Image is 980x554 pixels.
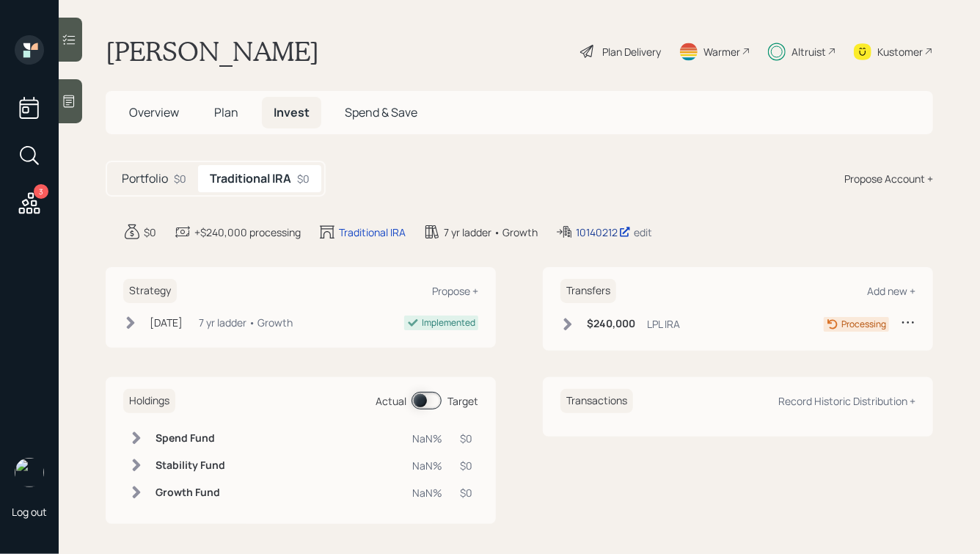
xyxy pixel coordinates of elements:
[460,458,472,473] div: $0
[778,394,915,408] div: Record Historic Distribution +
[432,284,478,298] div: Propose +
[412,485,442,500] div: NaN%
[345,104,417,120] span: Spend & Save
[844,171,933,186] div: Propose Account +
[12,505,47,519] div: Log out
[576,225,631,240] div: 10140212
[339,225,406,240] div: Traditional IRA
[34,184,48,199] div: 3
[791,44,826,59] div: Altruist
[156,432,225,445] h6: Spend Fund
[877,44,923,59] div: Kustomer
[647,316,680,332] div: LPL IRA
[376,393,406,409] div: Actual
[460,431,472,446] div: $0
[210,172,291,186] h5: Traditional IRA
[412,458,442,473] div: NaN%
[123,279,177,303] h6: Strategy
[106,35,319,68] h1: [PERSON_NAME]
[460,485,472,500] div: $0
[560,389,633,413] h6: Transactions
[422,316,475,329] div: Implemented
[122,172,168,186] h5: Portfolio
[156,486,225,499] h6: Growth Fund
[587,318,635,330] h6: $240,000
[841,318,886,331] div: Processing
[144,225,156,240] div: $0
[15,458,44,487] img: hunter_neumayer.jpg
[297,171,310,186] div: $0
[447,393,478,409] div: Target
[214,104,238,120] span: Plan
[560,279,616,303] h6: Transfers
[174,171,186,186] div: $0
[194,225,301,240] div: +$240,000 processing
[199,315,293,330] div: 7 yr ladder • Growth
[634,225,652,239] div: edit
[123,389,175,413] h6: Holdings
[444,225,538,240] div: 7 yr ladder • Growth
[129,104,179,120] span: Overview
[602,44,661,59] div: Plan Delivery
[867,284,915,298] div: Add new +
[156,459,225,472] h6: Stability Fund
[150,315,183,330] div: [DATE]
[274,104,310,120] span: Invest
[412,431,442,446] div: NaN%
[703,44,740,59] div: Warmer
